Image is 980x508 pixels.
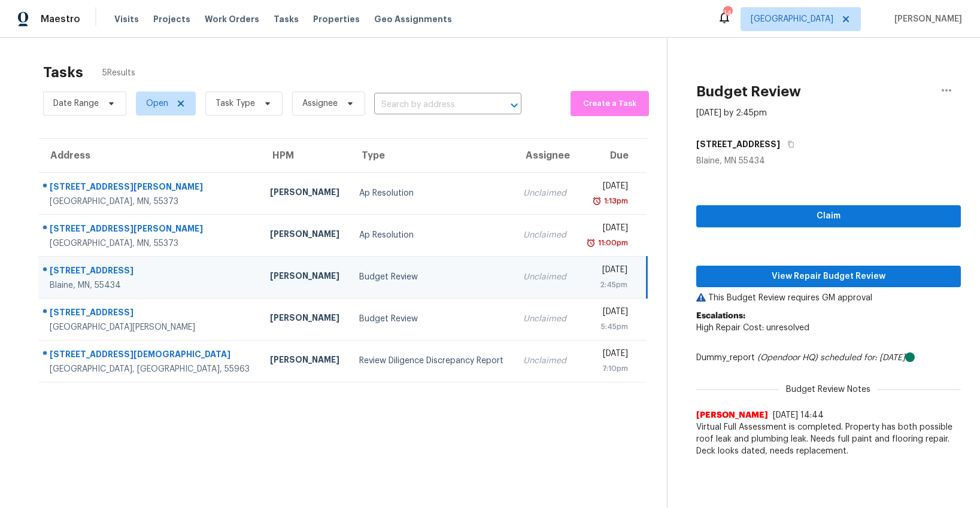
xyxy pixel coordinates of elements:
[523,313,567,325] div: Unclaimed
[586,180,629,195] div: [DATE]
[586,363,629,375] div: 7:10pm
[50,321,251,333] div: [GEOGRAPHIC_DATA][PERSON_NAME]
[274,15,299,23] span: Tasks
[216,98,255,109] span: Task Type
[751,13,833,25] span: [GEOGRAPHIC_DATA]
[374,96,488,114] input: Search by address
[586,348,629,363] div: [DATE]
[41,13,80,25] span: Maestro
[43,66,83,78] h2: Tasks
[53,98,99,109] span: Date Range
[374,13,452,25] span: Geo Assignments
[50,279,251,291] div: Blaine, MN, 55434
[696,266,961,288] button: View Repair Budget Review
[270,354,340,369] div: [PERSON_NAME]
[205,13,259,25] span: Work Orders
[359,229,504,241] div: Ap Resolution
[102,67,135,79] span: 5 Results
[602,195,628,207] div: 1:13pm
[38,139,260,172] th: Address
[514,139,577,172] th: Assignee
[780,133,796,155] button: Copy Address
[50,363,251,375] div: [GEOGRAPHIC_DATA], [GEOGRAPHIC_DATA], 55963
[50,196,251,208] div: [GEOGRAPHIC_DATA], MN, 55373
[523,271,567,283] div: Unclaimed
[359,355,504,367] div: Review Diligence Discrepancy Report
[696,421,961,457] span: Virtual Full Assessment is completed. Property has both possible roof leak and plumbing leak. Nee...
[359,271,504,283] div: Budget Review
[696,324,809,332] span: High Repair Cost: unresolved
[757,354,818,362] i: (Opendoor HQ)
[270,270,340,285] div: [PERSON_NAME]
[696,107,767,119] div: [DATE] by 2:45pm
[50,223,251,238] div: [STREET_ADDRESS][PERSON_NAME]
[577,97,643,111] span: Create a Task
[359,187,504,199] div: Ap Resolution
[50,306,251,321] div: [STREET_ADDRESS]
[359,313,504,325] div: Budget Review
[506,97,523,114] button: Open
[696,155,961,167] div: Blaine, MN 55434
[270,186,340,201] div: [PERSON_NAME]
[571,91,649,116] button: Create a Task
[50,181,251,196] div: [STREET_ADDRESS][PERSON_NAME]
[586,279,627,291] div: 2:45pm
[890,13,962,25] span: [PERSON_NAME]
[50,264,251,279] div: [STREET_ADDRESS]
[523,229,567,241] div: Unclaimed
[577,139,647,172] th: Due
[586,237,596,249] img: Overdue Alarm Icon
[779,384,878,396] span: Budget Review Notes
[820,354,905,362] i: scheduled for: [DATE]
[50,348,251,363] div: [STREET_ADDRESS][DEMOGRAPHIC_DATA]
[592,195,602,207] img: Overdue Alarm Icon
[146,98,168,109] span: Open
[706,269,951,284] span: View Repair Budget Review
[696,312,745,320] b: Escalations:
[586,222,629,237] div: [DATE]
[270,228,340,243] div: [PERSON_NAME]
[586,306,629,321] div: [DATE]
[313,13,360,25] span: Properties
[706,209,951,224] span: Claim
[114,13,139,25] span: Visits
[586,264,627,279] div: [DATE]
[302,98,338,109] span: Assignee
[696,292,961,304] p: This Budget Review requires GM approval
[523,187,567,199] div: Unclaimed
[50,238,251,250] div: [GEOGRAPHIC_DATA], MN, 55373
[523,355,567,367] div: Unclaimed
[270,312,340,327] div: [PERSON_NAME]
[696,205,961,227] button: Claim
[596,237,628,249] div: 11:00pm
[773,411,824,419] span: [DATE] 14:44
[586,321,629,333] div: 5:45pm
[723,7,732,19] div: 14
[696,409,768,421] span: [PERSON_NAME]
[350,139,514,172] th: Type
[696,138,780,150] h5: [STREET_ADDRESS]
[260,139,350,172] th: HPM
[696,352,961,364] div: Dummy_report
[696,86,801,98] h2: Budget Review
[153,13,190,25] span: Projects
